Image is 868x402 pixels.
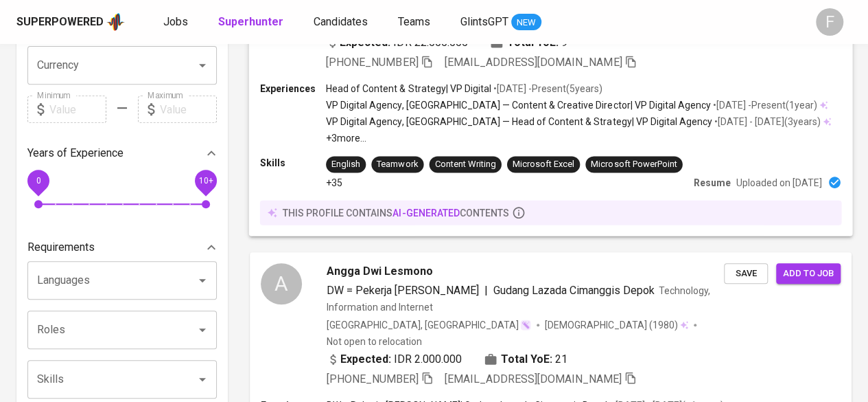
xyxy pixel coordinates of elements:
input: Value [49,96,106,123]
span: [EMAIL_ADDRESS][DOMAIN_NAME] [445,372,622,386]
button: Open [193,56,212,75]
span: Gudang Lazada Cimanggis Depok [493,284,655,297]
b: Total YoE: [507,34,559,50]
p: Uploaded on [DATE] [736,175,822,189]
span: GlintsGPT [460,15,508,28]
div: Microsoft PowerPoint [591,158,677,171]
p: Head of Content & Strategy | VP Digital [326,81,491,95]
a: Candidates [314,14,371,31]
b: Expected: [340,34,390,50]
button: Add to job [776,263,841,284]
span: Candidates [314,15,368,28]
div: English [331,158,360,171]
a: Jobs [163,14,191,31]
span: 21 [555,351,567,368]
a: GlintsGPT NEW [460,14,541,31]
p: Years of Experience [27,145,124,161]
div: F [816,8,843,36]
span: [PHONE_NUMBER] [326,55,418,68]
div: Content Writing [434,158,495,171]
p: Requirements [27,239,95,256]
p: +35 [326,175,342,189]
span: AI-generated [392,207,459,218]
div: (1980) [545,318,688,332]
b: Total YoE: [501,351,552,368]
span: 10+ [198,176,213,186]
span: [DEMOGRAPHIC_DATA] [545,318,649,332]
button: Save [724,263,768,284]
button: Open [193,320,212,339]
button: Open [193,271,212,290]
b: Expected: [340,351,391,368]
p: Experiences [260,81,326,95]
button: Open [193,370,212,389]
span: Jobs [163,15,188,28]
a: Superpoweredapp logo [16,12,125,32]
span: Save [731,266,761,282]
p: Resume [694,175,731,189]
div: IDR 2.000.000 [327,351,462,368]
div: Years of Experience [27,139,217,167]
div: Teamwork [377,158,418,171]
span: Technology, Information and Internet [327,285,710,313]
span: Angga Dwi Lesmono [327,263,433,280]
div: [GEOGRAPHIC_DATA], [GEOGRAPHIC_DATA] [327,318,531,332]
span: [PHONE_NUMBER] [327,372,419,386]
p: • [DATE] - Present ( 1 year ) [711,98,817,112]
a: Superhunter [218,14,286,31]
div: IDR 22.000.000 [326,34,468,50]
span: 9 [561,34,567,50]
p: • [DATE] - Present ( 5 years ) [491,81,602,95]
span: NEW [511,16,541,30]
div: A [261,263,302,304]
span: 0 [36,176,40,186]
p: Not open to relocation [327,335,422,348]
span: Teams [398,15,430,28]
div: Superpowered [16,14,104,30]
span: DW = Pekerja [PERSON_NAME] [327,284,479,297]
p: Skills [260,156,326,170]
span: [EMAIL_ADDRESS][DOMAIN_NAME] [445,55,622,68]
span: | [484,282,488,299]
p: • [DATE] - [DATE] ( 3 years ) [712,115,821,129]
div: Microsoft Excel [513,158,574,171]
p: +3 more ... [326,131,831,145]
p: VP Digital Agency, [GEOGRAPHIC_DATA] — Head of Content & Strategy | VP Digital Agency [326,115,712,129]
p: VP Digital Agency, [GEOGRAPHIC_DATA] — Content & Creative Director | VP Digital Agency [326,98,711,112]
div: Requirements [27,234,217,261]
span: Add to job [783,266,834,282]
input: Value [160,96,217,123]
a: Teams [398,14,433,31]
img: magic_wand.svg [520,320,531,331]
p: this profile contains contents [283,205,509,219]
b: Superhunter [218,15,283,28]
img: app logo [106,12,125,32]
